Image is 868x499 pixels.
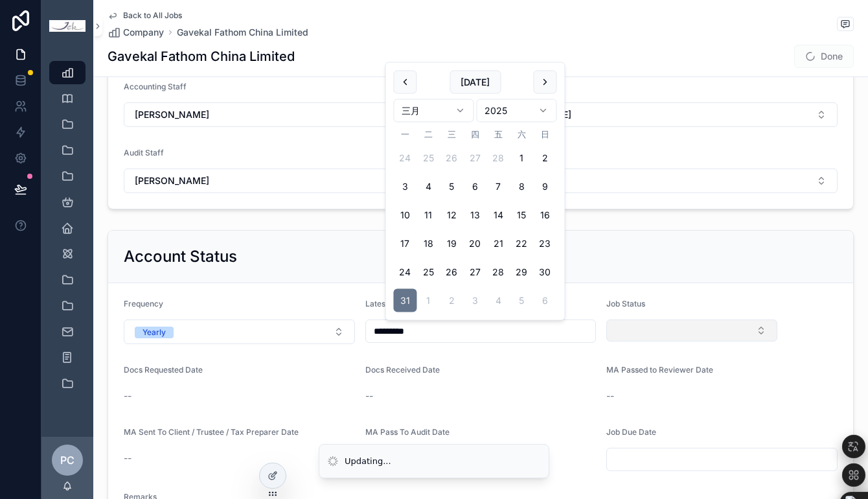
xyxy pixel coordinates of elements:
th: 星期四 [463,128,486,141]
span: [PERSON_NAME] [135,174,209,187]
table: 三月 2025 [393,128,556,312]
button: 2025年3月30日 星期日 [533,261,556,284]
button: 2025年3月13日 星期四 [463,203,486,227]
img: App logo [49,20,86,32]
button: 2025年3月20日 星期四 [463,232,486,255]
span: Docs Requested Date [124,365,203,375]
div: Updating... [345,455,391,468]
button: 2025年3月4日 星期二 [417,175,440,198]
a: Company [108,26,164,39]
button: 2025年4月6日 星期日 [533,289,556,312]
th: 星期五 [486,128,510,141]
div: scrollable content [41,52,93,412]
span: -- [124,389,131,402]
span: -- [606,389,614,402]
span: Back to All Jobs [123,10,182,21]
button: 2025年3月12日 星期三 [440,203,463,227]
button: 2025年4月5日 星期六 [510,289,533,312]
button: 2025年3月3日 星期一 [393,175,417,198]
button: 2025年2月27日 星期四 [463,146,486,170]
button: Select Button [124,102,475,127]
button: 2025年4月2日 星期三 [440,289,463,312]
button: 2025年3月2日 星期日 [533,146,556,170]
span: Latest MA Comp. Date [365,299,449,308]
a: Gavekal Fathom China Limited [177,26,308,39]
span: -- [124,452,131,465]
th: 星期二 [417,128,440,141]
span: PC [60,452,74,468]
button: 2025年3月27日 星期四 [463,261,486,284]
th: 星期六 [510,128,533,141]
span: MA Sent To Client / Trustee / Tax Preparer Date [124,427,299,437]
span: MA Passed to Reviewer Date [606,365,713,375]
th: 星期日 [533,128,556,141]
span: Job Status [606,299,645,308]
button: 2025年3月29日 星期六 [510,261,533,284]
button: Select Button [124,319,355,344]
button: 2025年2月24日 星期一 [393,146,417,170]
button: 2025年4月1日 星期二 [417,289,440,312]
button: 2025年3月19日 星期三 [440,232,463,255]
span: [PERSON_NAME] [135,108,209,121]
button: 2025年3月28日 星期五 [486,261,510,284]
button: 2025年3月21日 星期五 [486,232,510,255]
span: -- [365,389,373,402]
span: Frequency [124,299,163,308]
button: 2025年3月7日 星期五 [486,175,510,198]
button: Select Button [124,168,475,193]
span: Job Due Date [606,427,656,437]
button: Select Button [486,168,838,193]
button: 2025年3月9日 星期日 [533,175,556,198]
button: 2025年4月4日 星期五 [486,289,510,312]
button: 2025年3月15日 星期六 [510,203,533,227]
button: 2025年3月17日 星期一 [393,232,417,255]
span: Company [123,26,164,39]
a: Back to All Jobs [108,10,182,21]
button: 2025年3月26日 星期三 [440,261,463,284]
button: 2025年3月25日 星期二 [417,261,440,284]
span: MA Pass To Audit Date [365,427,450,437]
button: 2025年2月26日 星期三 [440,146,463,170]
span: Accounting Staff [124,82,187,91]
button: 2025年3月14日 星期五 [486,203,510,227]
h2: Account Status [124,246,237,267]
h1: Gavekal Fathom China Limited [108,47,295,65]
button: Select Button [486,102,838,127]
button: 2025年3月23日 星期日 [533,232,556,255]
button: 2025年3月6日 星期四 [463,175,486,198]
button: 2025年2月25日 星期二 [417,146,440,170]
th: 星期三 [440,128,463,141]
button: 2025年3月1日 星期六 [510,146,533,170]
button: 2025年3月31日 星期一, selected [393,289,417,312]
span: Audit Staff [124,148,164,157]
th: 星期一 [393,128,417,141]
div: Yearly [143,327,166,338]
button: 2025年3月10日 星期一 [393,203,417,227]
button: 2025年2月28日 星期五 [486,146,510,170]
button: 2025年3月8日 星期六 [510,175,533,198]
button: 2025年3月16日 星期日 [533,203,556,227]
button: [DATE] [450,71,501,94]
button: Select Button [606,319,777,342]
button: 2025年3月5日 星期三 [440,175,463,198]
button: 2025年3月22日 星期六 [510,232,533,255]
button: 2025年3月24日 星期一 [393,261,417,284]
button: 2025年3月18日 星期二 [417,232,440,255]
button: 2025年3月11日 星期二 [417,203,440,227]
span: Docs Received Date [365,365,440,375]
button: 2025年4月3日 星期四 [463,289,486,312]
